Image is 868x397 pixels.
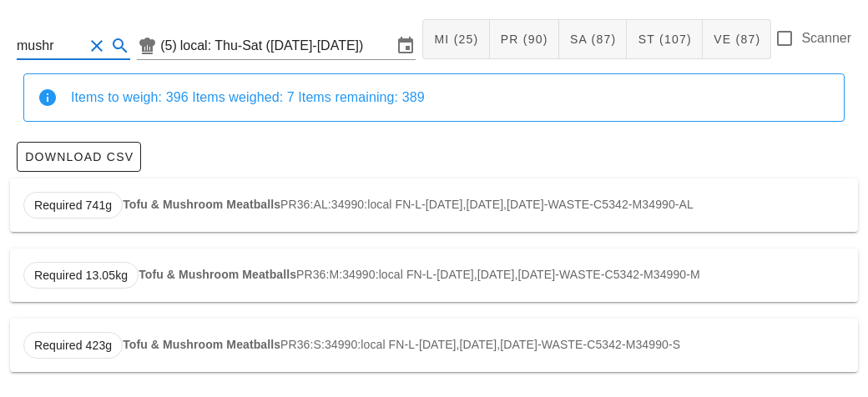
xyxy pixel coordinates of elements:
span: Required 741g [34,193,112,218]
button: SA (87) [559,19,628,59]
span: SA (87) [569,33,617,46]
button: PR (90) [490,19,559,59]
span: Download CSV [24,150,134,163]
button: VE (87) [703,19,771,59]
span: MI (25) [433,33,478,46]
div: (5) [160,38,180,54]
strong: Tofu & Mushroom Meatballs [139,268,296,281]
div: PR36:AL:34990:local FN-L-[DATE],[DATE],[DATE]-WASTE-C5342-M34990-AL [10,178,858,232]
span: ST (107) [637,33,691,46]
button: Clear Search [87,36,107,56]
button: Download CSV [17,142,141,172]
span: Required 13.05kg [34,263,128,288]
strong: Tofu & Mushroom Meatballs [123,198,280,211]
span: PR (90) [500,33,548,46]
label: Scanner [801,30,851,47]
strong: Tofu & Mushroom Meatballs [123,338,280,351]
div: Items to weigh: 396 Items weighed: 7 Items remaining: 389 [71,88,830,107]
button: ST (107) [627,19,702,59]
div: PR36:S:34990:local FN-L-[DATE],[DATE],[DATE]-WASTE-C5342-M34990-S [10,319,858,372]
span: Required 423g [34,333,112,358]
span: VE (87) [713,33,760,46]
button: MI (25) [422,19,489,59]
div: PR36:M:34990:local FN-L-[DATE],[DATE],[DATE]-WASTE-C5342-M34990-M [10,249,858,302]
